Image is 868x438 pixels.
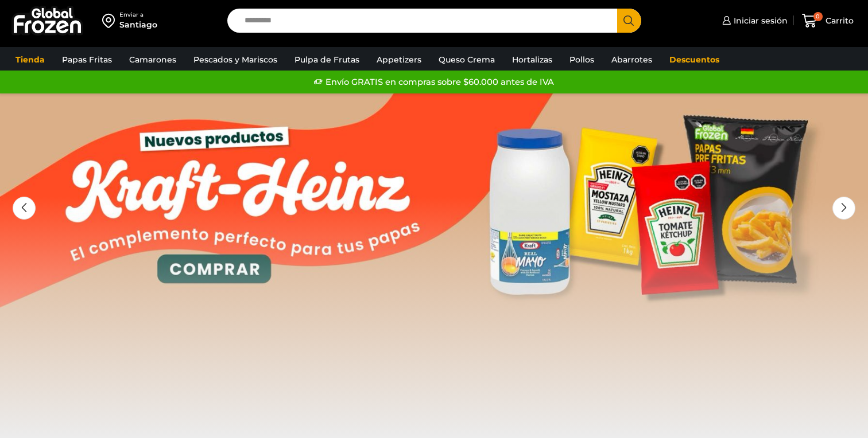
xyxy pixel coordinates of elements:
span: Iniciar sesión [731,15,788,26]
div: Enviar a [119,11,157,19]
a: Hortalizas [506,49,558,71]
a: Tienda [10,49,51,71]
a: 0 Carrito [799,7,857,34]
a: Pulpa de Frutas [289,49,365,71]
div: Santiago [119,19,157,30]
a: Appetizers [371,49,427,71]
a: Abarrotes [606,49,658,71]
a: Camarones [123,49,182,71]
a: Descuentos [664,49,725,71]
span: Carrito [823,15,854,26]
div: Previous slide [13,197,36,220]
img: address-field-icon.svg [102,11,119,30]
a: Pescados y Mariscos [188,49,283,71]
div: Next slide [832,197,855,220]
a: Iniciar sesión [719,9,788,32]
a: Papas Fritas [56,49,118,71]
button: Search button [617,9,641,33]
span: 0 [813,12,823,21]
a: Queso Crema [433,49,501,71]
a: Pollos [564,49,600,71]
